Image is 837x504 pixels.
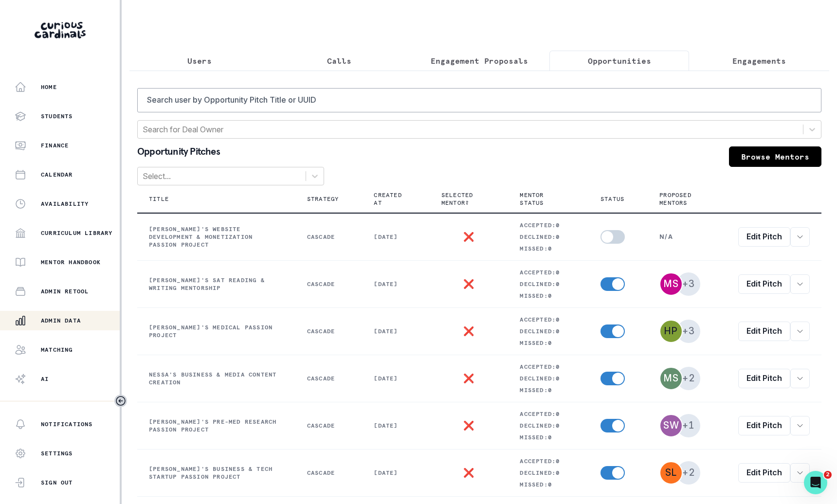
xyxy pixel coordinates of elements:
p: AI [41,375,49,383]
p: Accepted: 0 [520,316,577,324]
a: Edit Pitch [738,227,790,247]
p: Strategy [307,195,339,203]
p: Students [41,112,73,120]
span: 2 [824,471,832,479]
p: ❌ [463,469,474,477]
p: [PERSON_NAME]'s Website Development & Monetization Passion Project [149,225,284,249]
p: Calls [327,55,351,67]
p: Accepted: 0 [520,269,577,276]
span: +3 [677,272,700,296]
p: Accepted: 0 [520,363,577,371]
p: Accepted: 0 [520,457,577,465]
p: Declined: 0 [520,233,577,241]
p: Proposed Mentors [659,191,703,207]
p: Missed: 0 [520,245,577,252]
p: Nessa's Business & Media Content Creation [149,371,284,386]
p: Cascade [307,233,351,241]
button: Toggle sidebar [114,395,127,407]
button: row menu [790,274,810,294]
p: Declined: 0 [520,327,577,335]
p: Admin Data [41,317,81,324]
p: Sign Out [41,479,73,486]
span: +1 [677,414,700,437]
p: Cascade [307,327,351,335]
a: Browse Mentors [729,146,821,167]
a: Edit Pitch [738,274,790,294]
a: Edit Pitch [738,463,790,483]
p: Opportunities [588,55,651,67]
div: Sarena Wapnick [663,421,679,430]
p: Declined: 0 [520,422,577,430]
p: Cascade [307,422,351,430]
p: Created At [374,191,406,207]
p: Cascade [307,469,351,477]
button: row menu [790,322,810,341]
p: Cascade [307,375,351,382]
img: Curious Cardinals Logo [35,22,86,38]
p: Curriculum Library [41,229,113,237]
p: Admin Retool [41,288,89,295]
p: ❌ [463,327,474,335]
p: [DATE] [374,280,418,288]
p: ❌ [463,375,474,382]
p: Missed: 0 [520,481,577,488]
button: row menu [790,369,810,388]
p: Title [149,195,169,203]
div: Marianna Sierra [664,279,679,288]
p: ❌ [463,280,474,288]
p: Settings [41,450,73,457]
p: Missed: 0 [520,386,577,394]
button: row menu [790,463,810,483]
span: +2 [677,461,700,485]
button: row menu [790,416,810,435]
p: [PERSON_NAME]'s Business & Tech Startup Passion Project [149,465,284,481]
p: Engagement Proposals [431,55,528,67]
p: Opportunity Pitches [137,146,220,159]
p: [PERSON_NAME]'s Medical Passion Project [149,324,284,339]
p: Users [187,55,212,67]
p: Mentor Status [520,191,565,207]
p: Selected Mentor? [441,191,485,207]
p: Engagements [732,55,786,67]
p: Cascade [307,280,351,288]
p: ❌ [463,233,474,241]
div: Shannon Lin [665,468,677,477]
p: [DATE] [374,469,418,477]
p: Notifications [41,420,93,428]
p: Missed: 0 [520,433,577,441]
p: Calendar [41,171,73,179]
a: Edit Pitch [738,322,790,341]
p: [DATE] [374,375,418,382]
div: Malena Smith [664,374,679,383]
a: Edit Pitch [738,369,790,388]
p: N/A [659,233,715,241]
span: +3 [677,320,700,343]
p: Declined: 0 [520,375,577,382]
p: Accepted: 0 [520,410,577,418]
iframe: Intercom live chat [804,471,827,494]
button: row menu [790,227,810,247]
p: [DATE] [374,422,418,430]
p: Status [600,195,624,203]
a: Edit Pitch [738,416,790,435]
p: Missed: 0 [520,339,577,347]
p: Missed: 0 [520,292,577,300]
p: Home [41,83,57,91]
p: [DATE] [374,233,418,241]
p: Accepted: 0 [520,221,577,229]
p: Matching [41,346,73,354]
div: Hannah Pescaru [664,326,678,336]
p: ❌ [463,422,474,430]
p: Finance [41,142,69,149]
p: [PERSON_NAME]'s SAT Reading & Writing Mentorship [149,276,284,292]
span: +2 [677,367,700,390]
p: [DATE] [374,327,418,335]
p: [PERSON_NAME]'s Pre-Med Research Passion Project [149,418,284,433]
p: Availability [41,200,89,208]
p: Declined: 0 [520,469,577,477]
p: Mentor Handbook [41,258,101,266]
p: Declined: 0 [520,280,577,288]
